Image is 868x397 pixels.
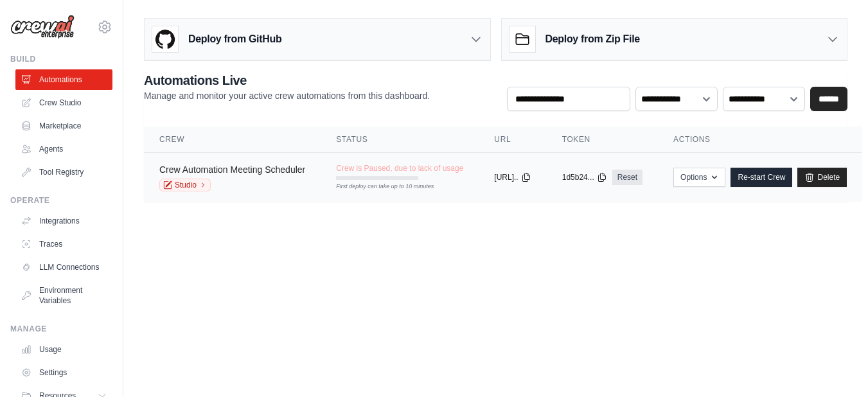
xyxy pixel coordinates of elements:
[804,335,868,397] iframe: Chat Widget
[15,280,112,311] a: Environment Variables
[562,172,607,182] button: 1d5b24...
[144,71,430,89] h2: Automations Live
[15,69,112,90] a: Automations
[10,54,112,64] div: Build
[15,339,112,360] a: Usage
[152,26,178,52] img: GitHub Logo
[15,234,112,254] a: Traces
[479,127,546,153] th: URL
[144,127,321,153] th: Crew
[612,170,642,185] a: Reset
[336,182,418,191] div: First deploy can take up to 10 minutes
[547,127,658,153] th: Token
[159,164,305,175] a: Crew Automation Meeting Scheduler
[159,179,211,191] a: Studio
[15,211,112,231] a: Integrations
[336,163,463,173] span: Crew is Paused, due to lack of usage
[797,168,847,187] a: Delete
[15,162,112,182] a: Tool Registry
[144,89,430,102] p: Manage and monitor your active crew automations from this dashboard.
[10,15,75,39] img: Logo
[15,93,112,113] a: Crew Studio
[15,362,112,383] a: Settings
[10,324,112,334] div: Manage
[658,127,862,153] th: Actions
[731,168,792,187] a: Re-start Crew
[545,31,640,47] h3: Deploy from Zip File
[15,139,112,159] a: Agents
[188,31,281,47] h3: Deploy from GitHub
[15,257,112,278] a: LLM Connections
[321,127,479,153] th: Status
[673,168,725,187] button: Options
[15,116,112,136] a: Marketplace
[10,195,112,206] div: Operate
